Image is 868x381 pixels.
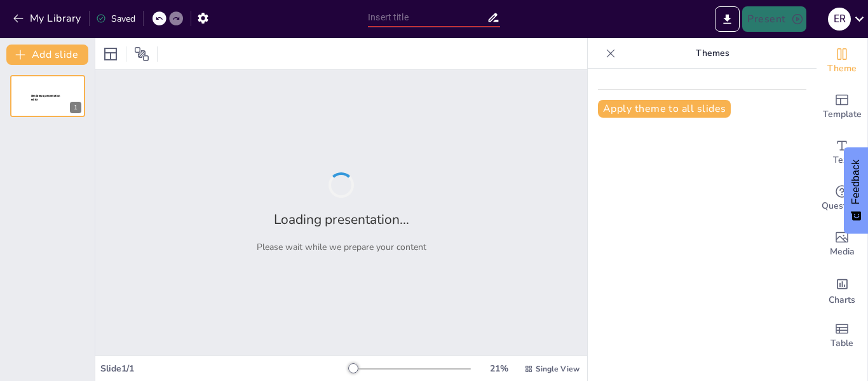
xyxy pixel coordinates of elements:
button: Apply theme to all slides [598,100,731,118]
span: Template [823,107,862,121]
div: 1 [70,102,81,113]
span: Feedback [850,160,862,204]
div: 21 % [484,363,514,375]
p: Themes [621,38,804,69]
div: 1 [10,75,85,117]
span: Questions [822,199,863,213]
div: Add text boxes [817,130,867,176]
span: Sendsteps presentation editor [31,94,60,101]
input: Insert title [368,8,487,27]
p: Please wait while we prepare your content [257,241,426,253]
div: Add images, graphics, shapes or video [817,221,867,267]
span: Theme [827,62,857,76]
span: Position [134,46,149,62]
div: Saved [96,13,135,25]
button: Present [742,6,806,32]
button: Export to PowerPoint [715,6,740,32]
div: e r [828,8,851,31]
div: Add ready made slides [817,84,867,130]
button: My Library [10,8,86,29]
div: Change the overall theme [817,38,867,84]
div: Add charts and graphs [817,267,867,313]
button: Feedback - Show survey [844,147,868,233]
span: Single View [536,364,580,374]
span: Table [831,336,853,350]
button: e r [828,6,851,32]
div: Layout [100,44,121,64]
span: Text [833,153,851,167]
button: Add slide [6,45,88,65]
span: Media [830,245,855,259]
div: Add a table [817,313,867,359]
div: Slide 1 / 1 [100,363,349,375]
h2: Loading presentation... [274,211,409,228]
span: Charts [829,293,855,307]
div: Get real-time input from your audience [817,176,867,221]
